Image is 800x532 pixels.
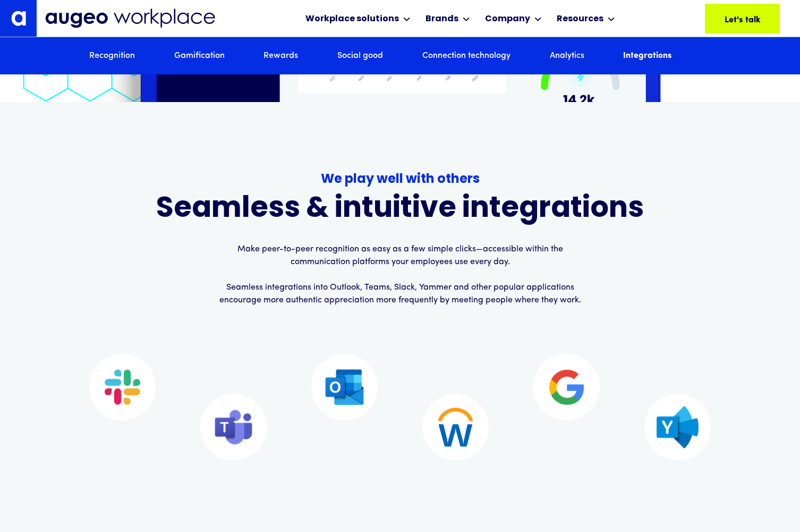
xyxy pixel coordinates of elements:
[156,170,644,189] div: We play well with others
[45,9,215,28] img: Augeo Workplace business unit full logo in mignight blue.
[89,50,135,62] a: Recognition
[263,50,298,62] a: Rewards
[174,50,225,62] a: Gamification
[550,50,584,62] a: Analytics
[425,13,458,26] div: Brands
[557,13,603,26] div: Resources
[623,50,671,62] a: Integrations
[422,50,510,62] a: Connection technology
[11,11,26,26] img: Augeo's "a" monogram decorative logo in white.
[705,4,780,33] a: Let's talk
[305,13,399,26] div: Workplace solutions
[485,13,530,26] div: Company
[337,50,383,62] a: Social good
[156,194,644,225] h3: Seamless & intuitive integrations
[217,242,583,306] p: Make peer-to-peer recognition as easy as a few simple clicks—accessible within the communication ...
